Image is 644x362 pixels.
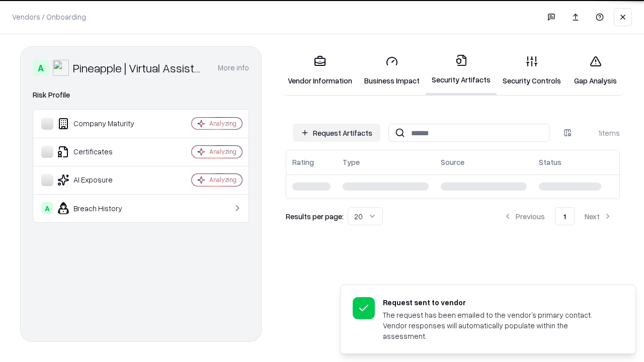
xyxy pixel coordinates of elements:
div: Type [343,157,360,167]
div: Analyzing [209,175,236,184]
div: The request has been emailed to the vendor’s primary contact. Vendor responses will automatically... [383,310,611,341]
div: Risk Profile [33,89,249,101]
div: Analyzing [209,147,236,156]
a: Vendor Information [282,47,358,94]
button: Request Artifacts [293,124,380,142]
div: Analyzing [209,119,236,128]
p: Results per page: [286,211,344,222]
div: A [33,60,49,76]
img: Pineapple | Virtual Assistant Agency [53,60,69,76]
div: Request sent to vendor [383,297,611,308]
div: Status [539,157,561,167]
button: More info [218,59,249,77]
nav: pagination [496,207,620,225]
div: Certificates [41,146,162,158]
a: Gap Analysis [567,47,624,94]
a: Business Impact [358,47,426,94]
div: Breach History [41,202,162,214]
div: AI Exposure [41,174,162,186]
a: Security Artifacts [426,46,497,95]
div: Rating [292,157,314,167]
p: Vendors / Onboarding [12,12,86,22]
div: Source [441,157,464,167]
div: Pineapple | Virtual Assistant Agency [73,60,206,76]
button: 1 [555,207,575,225]
div: Company Maturity [41,118,162,130]
div: A [41,202,53,214]
div: 1 items [580,128,620,138]
a: Security Controls [497,47,567,94]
